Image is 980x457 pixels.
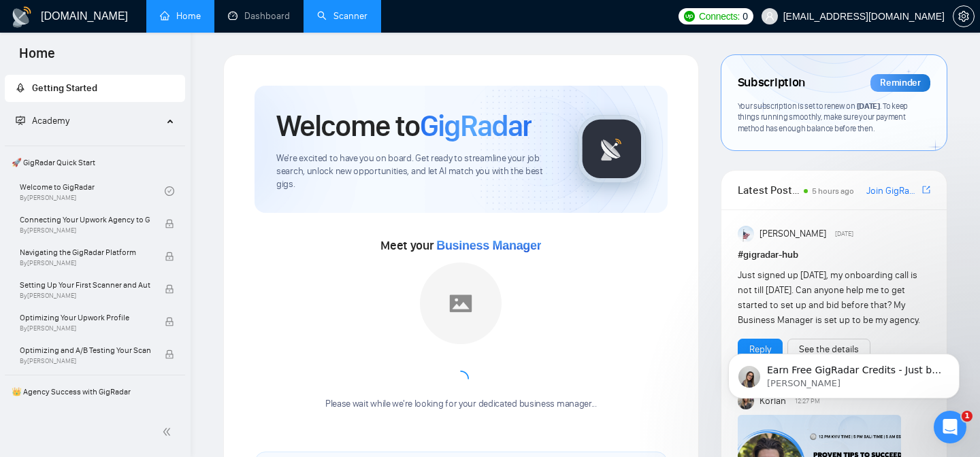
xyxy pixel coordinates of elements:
iframe: Intercom live chat [934,411,966,443]
span: loading [452,370,470,388]
span: 5 hours ago [812,186,854,196]
span: Latest Posts from the GigRadar Community [738,182,800,199]
img: placeholder.png [420,263,502,344]
a: homeHome [160,10,201,22]
span: Meet your [380,238,541,253]
span: Optimizing and A/B Testing Your Scanner for Better Results [20,343,150,357]
span: [DATE] [857,101,880,111]
span: lock [165,350,174,359]
span: Connecting Your Upwork Agency to GigRadar [20,213,150,226]
span: rocket [16,83,25,92]
span: By [PERSON_NAME] [20,259,150,267]
img: Anisuzzaman Khan [738,226,754,242]
span: 👑 Agency Success with GigRadar [6,378,184,405]
a: Welcome to GigRadarBy[PERSON_NAME] [20,176,165,206]
span: Getting Started [32,82,97,94]
span: Your subscription is set to renew on . To keep things running smoothly, make sure your payment me... [738,101,908,133]
span: [DATE] [835,228,853,240]
span: Business Manager [436,239,541,252]
iframe: Intercom notifications повідомлення [708,325,980,420]
span: By [PERSON_NAME] [20,357,150,365]
li: Getting Started [5,75,185,102]
h1: Welcome to [276,107,532,144]
span: 0 [742,9,748,24]
span: By [PERSON_NAME] [20,324,150,333]
h1: # gigradar-hub [738,248,930,263]
span: lock [165,317,174,326]
span: Navigating the GigRadar Platform [20,246,150,259]
span: By [PERSON_NAME] [20,226,150,235]
span: lock [165,219,174,228]
span: Optimizing Your Upwork Profile [20,311,150,324]
span: 🚀 GigRadar Quick Start [6,149,184,176]
span: lock [165,284,174,294]
span: export [922,184,930,195]
div: Reminder [870,74,930,92]
span: check-circle [165,186,174,196]
span: Connects: [699,9,740,24]
img: logo [11,6,33,28]
span: Just signed up [DATE], my onboarding call is not till [DATE]. Can anyone help me to get started t... [738,269,920,326]
span: Academy [32,115,69,126]
a: searchScanner [317,10,367,22]
a: setting [953,11,975,22]
a: export [922,184,930,197]
img: upwork-logo.png [684,11,695,22]
span: double-left [162,425,176,439]
span: setting [953,11,974,22]
span: lock [165,252,174,261]
span: Home [8,44,66,72]
a: Join GigRadar Slack Community [866,184,919,199]
span: GigRadar [420,107,532,144]
img: gigradar-logo.png [578,115,646,183]
span: Setting Up Your First Scanner and Auto-Bidder [20,278,150,292]
span: We're excited to have you on board. Get ready to streamline your job search, unlock new opportuni... [276,152,556,191]
span: Subscription [738,71,805,95]
span: fund-projection-screen [16,116,25,125]
span: user [765,12,774,21]
button: setting [953,5,975,27]
span: Academy [16,115,69,126]
span: [PERSON_NAME] [759,226,826,241]
div: Please wait while we're looking for your dedicated business manager... [317,398,605,411]
span: 1 [962,411,973,422]
a: dashboardDashboard [228,10,290,22]
span: By [PERSON_NAME] [20,292,150,300]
